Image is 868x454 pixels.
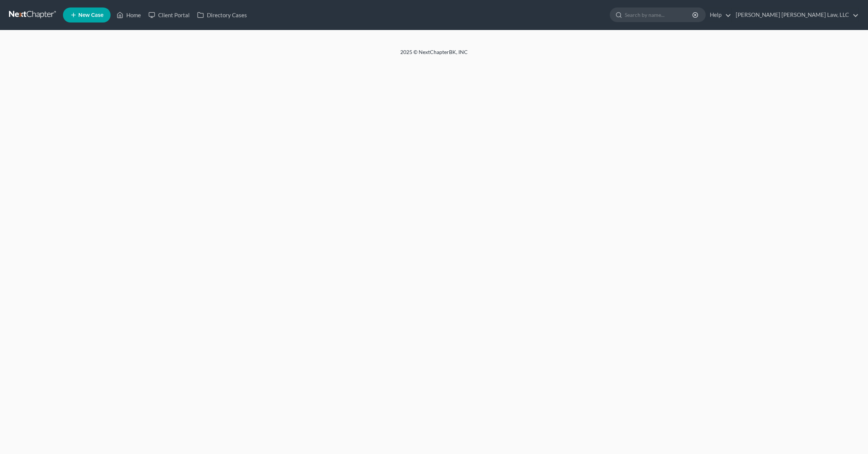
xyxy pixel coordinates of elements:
a: Directory Cases [193,8,251,22]
a: Client Portal [145,8,193,22]
a: Help [706,8,731,22]
div: 2025 © NextChapterBK, INC [220,48,648,62]
span: New Case [78,12,103,18]
a: [PERSON_NAME] [PERSON_NAME] Law, LLC [732,8,859,22]
input: Search by name... [625,8,693,22]
a: Home [113,8,145,22]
